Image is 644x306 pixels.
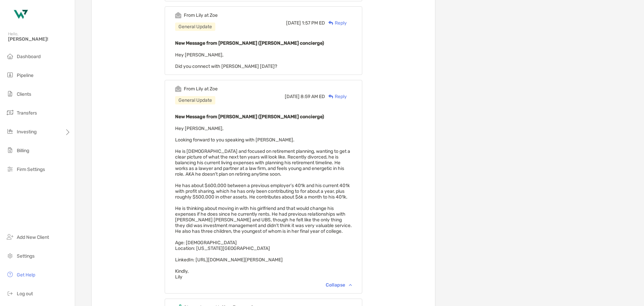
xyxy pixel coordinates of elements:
span: Pipeline [17,73,34,78]
span: Add New Client [17,234,49,240]
img: dashboard icon [6,52,14,60]
b: New Message from [PERSON_NAME] ([PERSON_NAME] concierge) [175,40,324,46]
div: Reply [325,93,347,100]
img: settings icon [6,252,14,260]
img: transfers icon [6,108,14,117]
span: [DATE] [285,94,300,99]
img: Reply icon [328,94,333,99]
img: logout icon [6,289,14,297]
b: New Message from [PERSON_NAME] ([PERSON_NAME] concierge) [175,114,324,120]
img: Reply icon [328,21,333,25]
img: investing icon [6,127,14,135]
span: Hey [PERSON_NAME], Looking forward to you speaking with [PERSON_NAME]. He is [DEMOGRAPHIC_DATA] a... [175,126,352,280]
span: Clients [17,91,31,97]
img: pipeline icon [6,71,14,79]
div: From Lily at Zoe [184,12,218,18]
span: Log out [17,291,33,297]
img: firm-settings icon [6,165,14,173]
img: Chevron icon [349,284,352,286]
img: clients icon [6,90,14,98]
img: Zoe Logo [8,3,32,27]
img: Event icon [175,86,181,92]
div: General Update [175,96,215,104]
img: get-help icon [6,270,14,278]
div: Reply [325,19,347,27]
span: Investing [17,129,37,135]
span: Dashboard [17,54,41,59]
span: 1:57 PM ED [302,20,325,26]
span: 8:59 AM ED [301,94,325,99]
div: General Update [175,23,215,31]
img: Event icon [175,12,181,18]
span: Transfers [17,110,37,116]
img: add_new_client icon [6,233,14,241]
span: [DATE] [286,20,301,26]
span: Firm Settings [17,167,45,172]
span: [PERSON_NAME]! [8,36,71,42]
span: Hey [PERSON_NAME], Did you connect with [PERSON_NAME] [DATE]? [175,52,277,69]
span: Settings [17,253,35,259]
span: Get Help [17,272,35,278]
div: Collapse [326,282,352,288]
div: From Lily at Zoe [184,86,218,92]
span: Billing [17,148,29,154]
img: billing icon [6,146,14,154]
